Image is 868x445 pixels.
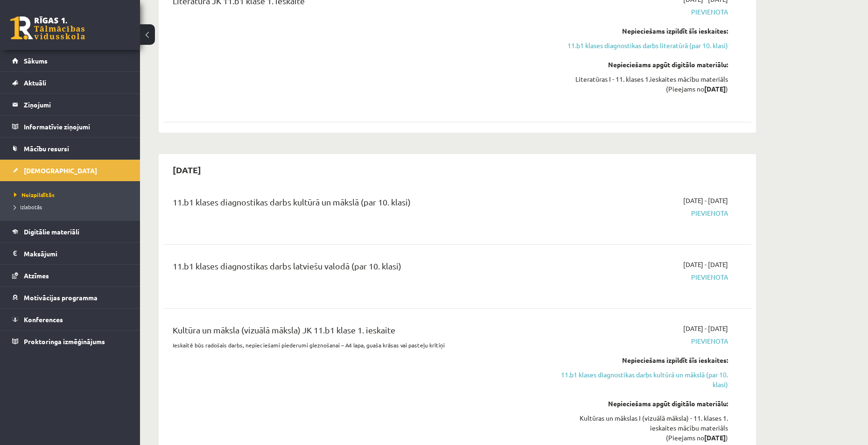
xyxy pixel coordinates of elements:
[704,433,726,442] strong: [DATE]
[552,336,728,346] span: Pievienota
[24,166,97,175] span: [DEMOGRAPHIC_DATA]
[552,41,728,50] a: 11.b1 klases diagnostikas darbs literatūrā (par 10. klasi)
[14,191,131,199] a: Neizpildītās
[12,265,128,286] a: Atzīmes
[12,221,128,242] a: Digitālie materiāli
[552,7,728,17] span: Pievienota
[173,196,538,213] div: 11.b1 klases diagnostikas darbs kultūrā un mākslā (par 10. klasi)
[12,331,128,352] a: Proktoringa izmēģinājums
[24,227,79,236] span: Digitālie materiāli
[552,60,728,70] div: Nepieciešams apgūt digitālo materiālu:
[552,370,728,389] a: 11.b1 klases diagnostikas darbs kultūrā un mākslā (par 10. klasi)
[24,315,63,324] span: Konferences
[12,309,128,330] a: Konferences
[173,341,538,349] p: Ieskaitē būs radošais darbs, nepieciešami piederumi gleznošanai – A4 lapa, guaša krāsas vai paste...
[683,196,728,205] span: [DATE] - [DATE]
[14,203,131,211] a: Izlabotās
[14,191,55,198] span: Neizpildītās
[552,413,728,443] div: Kultūras un mākslas I (vizuālā māksla) - 11. klases 1. ieskaites mācību materiāls (Pieejams no )
[12,160,128,181] a: [DEMOGRAPHIC_DATA]
[683,324,728,333] span: [DATE] - [DATE]
[552,208,728,218] span: Pievienota
[12,72,128,93] a: Aktuāli
[24,271,49,280] span: Atzīmes
[24,116,128,137] legend: Informatīvie ziņojumi
[173,324,538,341] div: Kultūra un māksla (vizuālā māksla) JK 11.b1 klase 1. ieskaite
[12,94,128,115] a: Ziņojumi
[24,337,105,346] span: Proktoringa izmēģinājums
[24,94,128,115] legend: Ziņojumi
[552,355,728,365] div: Nepieciešams izpildīt šīs ieskaites:
[10,16,85,40] a: Rīgas 1. Tālmācības vidusskola
[163,159,210,181] h2: [DATE]
[24,243,128,264] legend: Maksājumi
[24,57,48,65] span: Sākums
[12,243,128,264] a: Maksājumi
[24,144,69,153] span: Mācību resursi
[552,26,728,36] div: Nepieciešams izpildīt šīs ieskaites:
[552,272,728,282] span: Pievienota
[14,203,42,211] span: Izlabotās
[12,287,128,308] a: Motivācijas programma
[12,116,128,137] a: Informatīvie ziņojumi
[704,85,726,93] strong: [DATE]
[24,293,98,302] span: Motivācijas programma
[173,260,538,277] div: 11.b1 klases diagnostikas darbs latviešu valodā (par 10. klasi)
[12,50,128,71] a: Sākums
[552,74,728,94] div: Literatūras I - 11. klases 1.ieskaites mācību materiāls (Pieejams no )
[24,78,46,87] span: Aktuāli
[683,260,728,269] span: [DATE] - [DATE]
[552,399,728,409] div: Nepieciešams apgūt digitālo materiālu:
[12,138,128,159] a: Mācību resursi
